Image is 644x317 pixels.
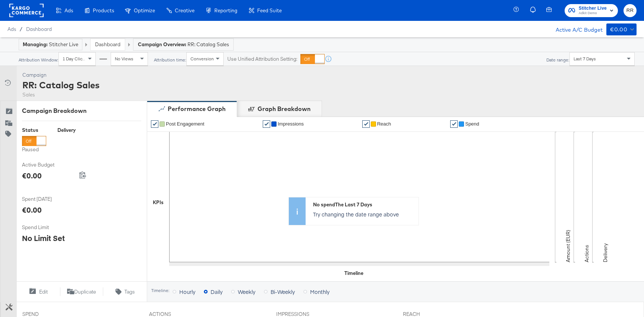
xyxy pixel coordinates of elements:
strong: Managing: [23,41,48,47]
a: ✔ [263,120,270,128]
div: Stitcher Live [23,41,78,48]
button: RR [624,4,637,17]
span: Edit [39,288,48,295]
span: Active Budget [22,161,78,168]
div: No Limit Set [22,233,65,244]
div: €0.00 [610,25,627,34]
div: Date range: [546,57,569,63]
a: ✔ [450,120,458,128]
div: Sales [22,91,100,98]
div: Performance Graph [168,105,225,113]
div: RR: Catalog Sales [22,79,100,91]
span: Reporting [214,7,237,13]
span: Post Engagement [166,121,204,127]
a: Dashboard [26,26,52,32]
button: €0.00 [606,23,637,35]
div: No spend The Last 7 Days [313,201,415,208]
div: Status [22,127,46,134]
button: Duplicate [60,287,104,296]
button: Edit [16,287,60,296]
span: Ads [64,7,73,13]
div: Attribution Window: [18,57,59,63]
span: Optimize [134,7,155,13]
span: Adkit Demo [579,10,607,16]
a: ✔ [151,120,158,128]
span: No Views [115,56,133,61]
span: Creative [175,7,195,13]
div: Graph Breakdown [258,105,310,113]
button: Tags [103,287,147,296]
div: Attribution time: [154,57,186,63]
span: Hourly [179,288,195,295]
div: Delivery [57,127,76,134]
span: Last 7 Days [574,56,596,61]
span: Tags [124,288,135,295]
strong: Campaign Overview: [138,41,186,47]
span: Conversion [190,56,214,61]
label: Paused [22,146,46,153]
span: Reach [377,121,391,127]
span: / [16,26,26,32]
button: Stitcher LiveAdkit Demo [565,4,618,17]
label: Use Unified Attribution Setting: [227,56,297,63]
div: Timeline: [151,288,170,293]
span: Weekly [238,288,255,295]
div: Campaign Breakdown [22,107,141,115]
span: Bi-Weekly [271,288,295,295]
span: Spend [465,121,479,127]
div: €0.00 [22,170,42,181]
span: Impressions [278,121,304,127]
span: Spend Limit [22,224,78,231]
div: €0.00 [22,205,42,215]
span: Daily [211,288,222,295]
span: Ads [7,26,16,32]
div: Campaign [22,72,100,79]
a: ✔ [362,120,370,128]
span: Feed Suite [257,7,282,13]
span: RR [626,6,634,15]
span: Monthly [310,288,329,295]
span: 1 Day Clicks [63,56,87,61]
a: Dashboard [95,41,120,48]
div: Active A/C Budget [548,23,603,35]
span: Duplicate [74,288,96,295]
span: RR: Catalog Sales [187,41,229,48]
span: Stitcher Live [579,4,607,12]
p: Try changing the date range above [313,210,415,218]
span: Spent [DATE] [22,196,78,203]
span: Products [93,7,114,13]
